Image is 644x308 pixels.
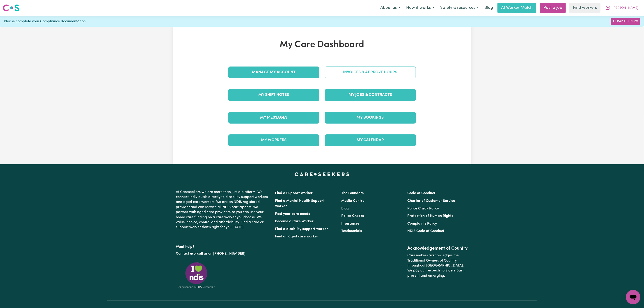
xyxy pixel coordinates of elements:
[602,3,641,13] button: My Account
[407,191,435,195] a: Code of Conduct
[275,199,325,208] a: Find a Mental Health Support Worker
[437,3,482,13] button: Safety & resources
[612,6,638,11] span: [PERSON_NAME]
[3,3,19,13] a: Careseekers logo
[275,212,310,216] a: Post your care needs
[275,220,314,223] a: Become a Care Worker
[341,191,364,195] a: The Founders
[176,262,217,290] img: Registered NDIS provider
[540,3,566,13] a: Post a job
[176,249,270,258] p: or
[341,199,364,203] a: Media Centre
[407,229,444,233] a: NDIS Code of Conduct
[377,3,403,13] button: About us
[176,243,270,249] p: Want help?
[626,290,640,304] iframe: Button to launch messaging window, conversation in progress
[407,199,455,203] a: Charter of Customer Service
[407,251,468,280] p: Careseekers acknowledges the Traditional Owners of Country throughout [GEOGRAPHIC_DATA]. We pay o...
[497,3,536,13] a: AI Worker Match
[407,246,468,251] h2: Acknowledgement of Country
[325,67,416,78] a: Invoices & Approve Hours
[228,112,319,124] a: My Messages
[407,214,453,218] a: Protection of Human Rights
[341,229,362,233] a: Testimonials
[226,39,419,50] h1: My Care Dashboard
[3,4,19,12] img: Careseekers logo
[611,18,640,25] a: Complete Now
[176,188,270,232] p: At Careseekers we are more than just a platform. We connect individuals directly to disability su...
[325,89,416,101] a: My Jobs & Contracts
[341,222,359,225] a: Insurances
[407,222,437,225] a: Complaints Policy
[275,191,313,195] a: Find a Support Worker
[341,214,364,218] a: Police Checks
[482,3,496,13] a: Blog
[569,3,600,13] a: Find workers
[275,235,319,238] a: Find an aged care worker
[325,112,416,124] a: My Bookings
[228,134,319,146] a: My Workers
[275,227,328,231] a: Find a disability support worker
[228,89,319,101] a: My Shift Notes
[295,172,349,176] a: Careseekers home page
[228,67,319,78] a: Manage My Account
[176,252,194,255] a: Contact us
[325,134,416,146] a: My Calendar
[403,3,437,13] button: How it works
[341,207,349,210] a: Blog
[4,19,87,24] span: Please complete your Compliance documentation.
[197,252,245,255] a: call us on [PHONE_NUMBER]
[407,207,439,210] a: Police Check Policy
